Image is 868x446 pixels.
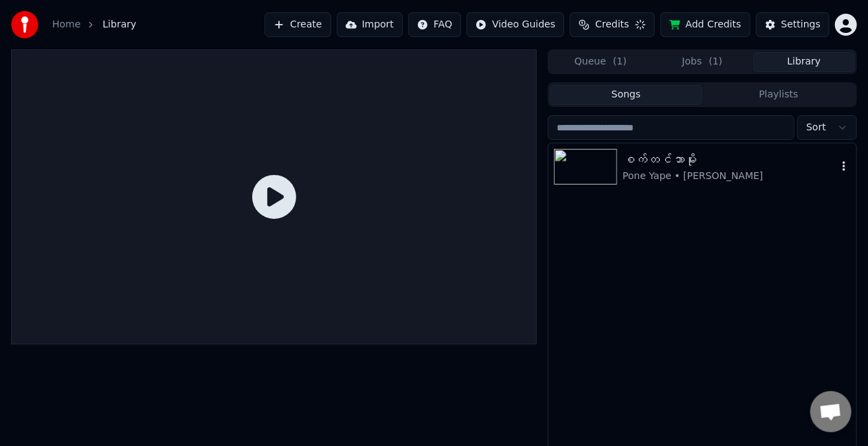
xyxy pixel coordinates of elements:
[756,12,830,37] button: Settings
[408,12,461,37] button: FAQ
[102,18,136,32] span: Library
[781,18,821,32] div: Settings
[806,121,826,134] span: Sort
[337,12,403,37] button: Import
[660,12,750,37] button: Add Credits
[753,52,855,72] button: Library
[595,18,629,32] span: Credits
[623,169,837,183] div: Pone Yape • [PERSON_NAME]
[11,11,38,38] img: youka
[52,18,136,32] nav: breadcrumb
[613,55,627,69] span: ( 1 )
[623,150,837,169] div: စက်တင်ဘာမိုး
[702,85,855,105] button: Playlists
[467,12,564,37] button: Video Guides
[652,52,753,72] button: Jobs
[810,391,852,432] div: Open chat
[52,18,80,32] a: Home
[570,12,654,37] button: Credits
[265,12,331,37] button: Create
[550,85,702,105] button: Songs
[550,52,652,72] button: Queue
[709,55,723,69] span: ( 1 )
